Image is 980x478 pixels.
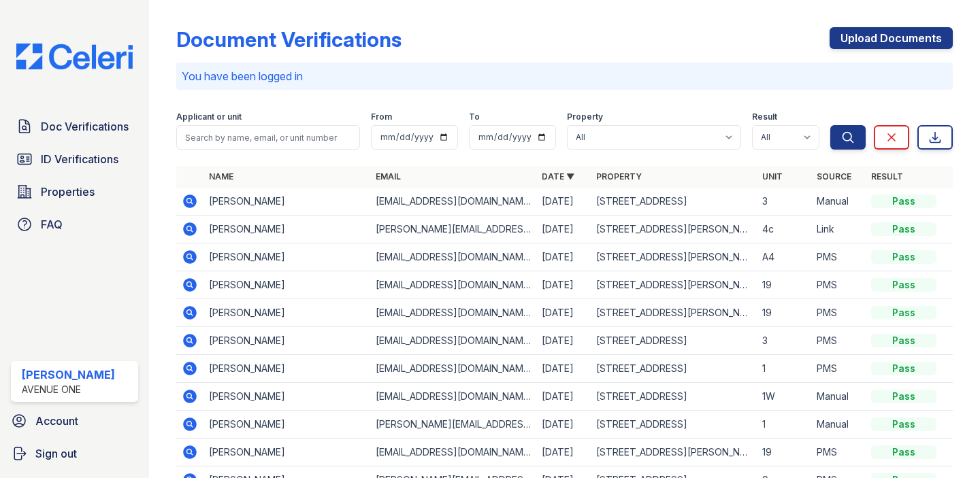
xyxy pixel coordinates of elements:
a: Sign out [5,440,144,467]
td: [PERSON_NAME] [203,188,370,216]
a: Property [596,171,642,182]
a: Date ▼ [542,171,574,182]
td: 3 [757,327,811,355]
td: [PERSON_NAME] [203,439,370,466]
td: 3 [757,188,811,216]
a: Name [209,171,233,182]
div: Pass [871,306,936,320]
td: [DATE] [536,383,591,411]
a: Unit [762,171,783,182]
span: Doc Verifications [41,118,129,135]
td: PMS [811,327,866,355]
td: PMS [811,355,866,383]
td: [PERSON_NAME] [203,327,370,355]
div: [PERSON_NAME] [22,366,115,383]
td: [STREET_ADDRESS][PERSON_NAME] [591,271,757,299]
td: [DATE] [536,271,591,299]
td: 19 [757,299,811,327]
td: [EMAIL_ADDRESS][DOMAIN_NAME] [370,271,536,299]
input: Search by name, email, or unit number [176,125,360,150]
td: [EMAIL_ADDRESS][DOMAIN_NAME] [370,355,536,383]
td: 19 [757,439,811,466]
td: [STREET_ADDRESS] [591,355,757,383]
a: Source [817,171,851,182]
td: PMS [811,243,866,271]
td: Link [811,216,866,243]
span: ID Verifications [41,151,118,167]
td: [STREET_ADDRESS] [591,411,757,439]
td: [EMAIL_ADDRESS][DOMAIN_NAME] [370,299,536,327]
td: PMS [811,299,866,327]
span: FAQ [41,216,63,233]
label: Property [567,112,603,122]
td: [PERSON_NAME] [203,271,370,299]
label: To [469,112,480,122]
div: Pass [871,390,936,403]
a: FAQ [11,211,138,238]
div: Pass [871,362,936,375]
div: Pass [871,278,936,292]
div: Pass [871,222,936,236]
td: [DATE] [536,216,591,243]
p: You have been logged in [182,68,947,84]
td: [PERSON_NAME] [203,355,370,383]
td: [DATE] [536,299,591,327]
a: Account [5,407,144,434]
td: [DATE] [536,439,591,466]
td: Manual [811,188,866,216]
td: [PERSON_NAME] [203,243,370,271]
td: [PERSON_NAME] [203,299,370,327]
td: 1 [757,355,811,383]
label: From [371,112,392,122]
td: [STREET_ADDRESS] [591,188,757,216]
td: Manual [811,383,866,411]
img: CE_Logo_Blue-a8612792a0a2168367f1c8372b55b34899dd931a85d93a1a3d3e32e68fde9ad4.png [5,44,144,69]
td: [EMAIL_ADDRESS][DOMAIN_NAME] [370,327,536,355]
a: Doc Verifications [11,113,138,140]
div: Pass [871,250,936,264]
td: [PERSON_NAME][EMAIL_ADDRESS][PERSON_NAME][DOMAIN_NAME] [370,411,536,439]
td: [STREET_ADDRESS] [591,327,757,355]
td: [PERSON_NAME][EMAIL_ADDRESS][DOMAIN_NAME] [370,216,536,243]
a: ID Verifications [11,146,138,173]
td: [PERSON_NAME] [203,411,370,439]
td: [EMAIL_ADDRESS][DOMAIN_NAME] [370,439,536,466]
a: Result [871,171,903,182]
span: Properties [41,184,95,200]
td: [EMAIL_ADDRESS][DOMAIN_NAME] [370,243,536,271]
td: [STREET_ADDRESS][PERSON_NAME] [591,299,757,327]
td: PMS [811,271,866,299]
td: [EMAIL_ADDRESS][DOMAIN_NAME] [370,383,536,411]
div: Pass [871,194,936,208]
td: [DATE] [536,411,591,439]
div: Pass [871,445,936,459]
td: [DATE] [536,355,591,383]
td: [PERSON_NAME] [203,216,370,243]
td: 1 [757,411,811,439]
span: Sign out [35,445,77,462]
td: [STREET_ADDRESS][PERSON_NAME] [591,243,757,271]
td: 4c [757,216,811,243]
div: Avenue One [22,383,115,396]
a: Properties [11,178,138,205]
label: Applicant or unit [176,112,242,122]
label: Result [752,112,777,122]
div: Pass [871,334,936,347]
a: Email [376,171,401,182]
td: [STREET_ADDRESS] [591,383,757,411]
td: [DATE] [536,243,591,271]
td: [DATE] [536,327,591,355]
div: Pass [871,417,936,431]
td: PMS [811,439,866,466]
td: Manual [811,411,866,439]
td: [EMAIL_ADDRESS][DOMAIN_NAME] [370,188,536,216]
td: 1W [757,383,811,411]
td: [DATE] [536,188,591,216]
span: Account [35,413,78,429]
td: [STREET_ADDRESS][PERSON_NAME] [591,439,757,466]
td: [STREET_ADDRESS][PERSON_NAME] [591,216,757,243]
td: A4 [757,243,811,271]
div: Document Verifications [176,27,402,52]
td: 19 [757,271,811,299]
